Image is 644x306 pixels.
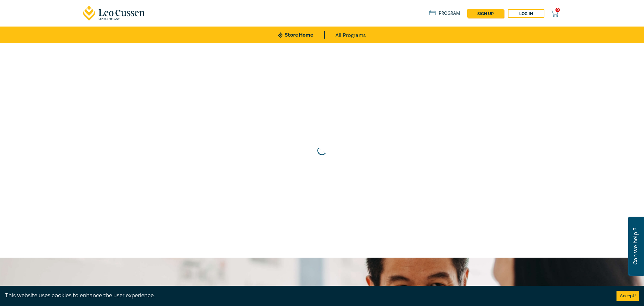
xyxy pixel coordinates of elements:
[508,9,544,18] a: Log in
[278,31,325,39] a: Store Home
[5,291,606,300] div: This website uses cookies to enhance the user experience.
[632,221,639,272] span: Can we help ?
[335,27,366,43] a: All Programs
[429,10,460,17] a: Program
[555,8,560,12] span: 0
[616,291,639,301] button: Accept cookies
[467,9,504,18] a: sign up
